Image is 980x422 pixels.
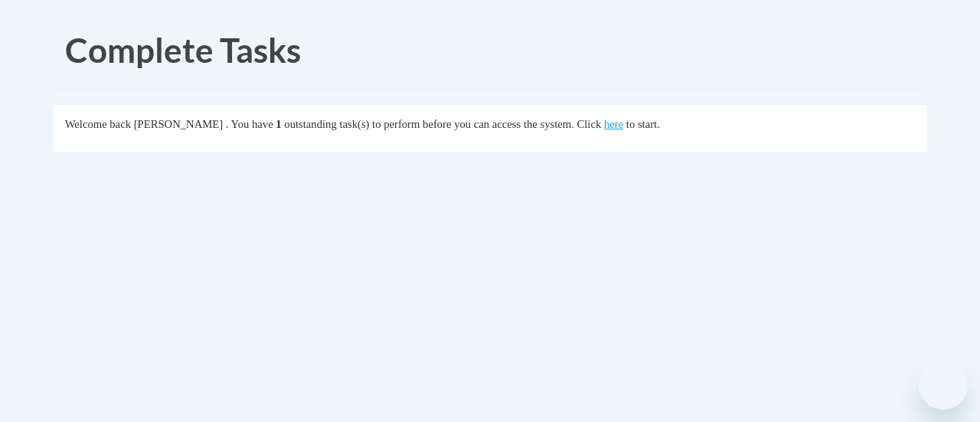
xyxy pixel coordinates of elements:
[626,118,660,130] span: to start.
[276,118,281,130] span: 1
[604,118,623,130] a: here
[226,118,273,130] span: . You have
[134,118,223,130] span: [PERSON_NAME]
[919,361,968,410] iframe: Button to launch messaging window
[65,30,301,70] span: Complete Tasks
[65,118,131,130] span: Welcome back
[284,118,601,130] span: outstanding task(s) to perform before you can access the system. Click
